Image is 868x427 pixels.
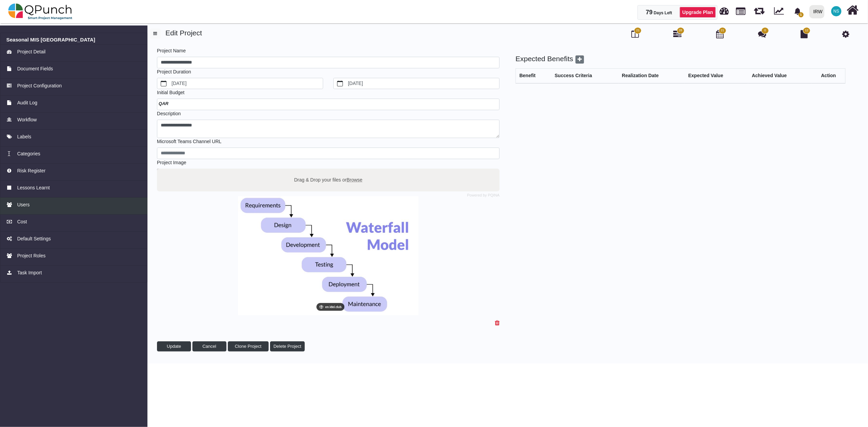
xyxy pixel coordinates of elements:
[17,201,30,208] span: Users
[337,81,343,87] svg: calendar
[646,9,652,16] span: 79
[17,184,50,191] span: Lessons Learnt
[17,252,45,259] span: Project Roles
[555,72,615,79] div: Success Criteria
[794,8,801,15] svg: bell fill
[790,0,807,22] a: bell fill1
[847,4,859,17] i: Home
[157,89,185,96] label: Initial Budget
[157,196,500,315] img: Paris
[721,28,724,33] span: 21
[157,341,191,352] button: Update
[688,72,745,79] div: Expected Value
[17,269,42,276] span: Task Import
[575,55,584,64] span: Add benefits
[273,344,301,349] span: Delete Project
[816,72,842,79] div: Action
[736,4,746,15] span: Projects
[17,116,36,123] span: Workflow
[720,4,729,14] span: Dashboard
[831,6,841,16] span: Nadeem Sheikh
[805,28,808,33] span: 12
[814,6,823,18] div: IRW
[6,37,141,43] h6: Seasonal MIS Kenya
[8,1,73,22] img: qpunch-sp.fa6292f.png
[157,78,171,89] button: calendar
[764,28,766,33] span: 0
[167,344,181,349] span: Update
[680,7,716,18] a: Upgrade Plan
[192,341,226,352] button: Cancel
[654,11,672,15] span: Days Left
[771,0,790,23] div: Dynamic Report
[17,150,40,157] span: Categories
[157,138,222,145] label: Microsoft Teams Channel URL
[636,28,640,33] span: 21
[157,47,186,54] label: Project Name
[150,29,863,37] h4: Edit Project
[519,72,548,79] div: Benefit
[291,174,365,186] label: Drag & Drop your files or
[347,177,363,182] span: Browse
[157,110,181,117] label: Description
[834,9,839,13] span: NS
[801,30,808,38] i: Document Library
[17,48,45,55] span: Project Detail
[679,28,682,33] span: 28
[17,167,45,174] span: Risk Register
[622,72,681,79] div: Realization Date
[202,344,216,349] span: Cancel
[334,78,347,89] button: calendar
[157,68,191,75] label: Project Duration
[754,3,764,15] span: Releases
[792,5,804,17] div: Notification
[17,218,27,225] span: Cost
[17,235,51,242] span: Default Settings
[467,194,500,197] a: Powered by PQINA
[716,30,724,38] i: Calendar
[6,37,141,43] a: Seasonal MIS [GEOGRAPHIC_DATA]
[157,159,186,166] label: Project Image
[806,0,827,23] a: IRW
[228,341,269,352] button: Clone Project
[758,30,766,38] i: Punch Discussion
[495,320,500,326] i: Delete
[516,54,846,64] h4: Expected Benefits
[17,65,53,72] span: Document Fields
[799,12,804,17] span: 1
[170,78,323,89] label: [DATE]
[17,133,31,140] span: Labels
[674,30,682,38] i: Gantt
[161,81,167,87] svg: calendar
[674,33,682,38] a: 28
[347,78,499,89] label: [DATE]
[752,72,808,79] div: Achieved Value
[827,0,846,22] a: NS
[17,99,37,106] span: Audit Log
[17,82,62,89] span: Project Configuration
[631,30,639,38] i: Board
[235,344,262,349] span: Clone Project
[270,341,305,352] button: Delete Project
